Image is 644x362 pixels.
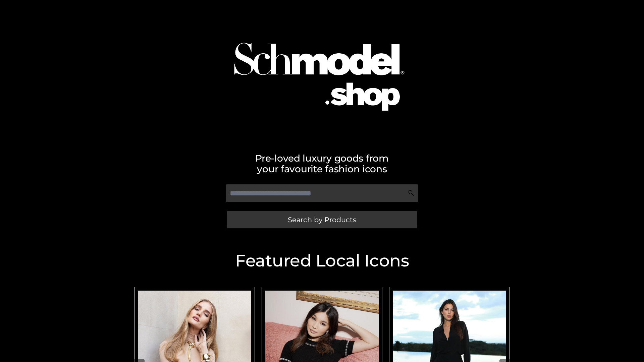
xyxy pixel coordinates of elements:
img: Search Icon [408,190,415,196]
h2: Featured Local Icons​ [131,252,513,269]
span: Search by Products [288,216,356,223]
a: Search by Products [227,211,417,228]
h2: Pre-loved luxury goods from your favourite fashion icons [131,153,513,174]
